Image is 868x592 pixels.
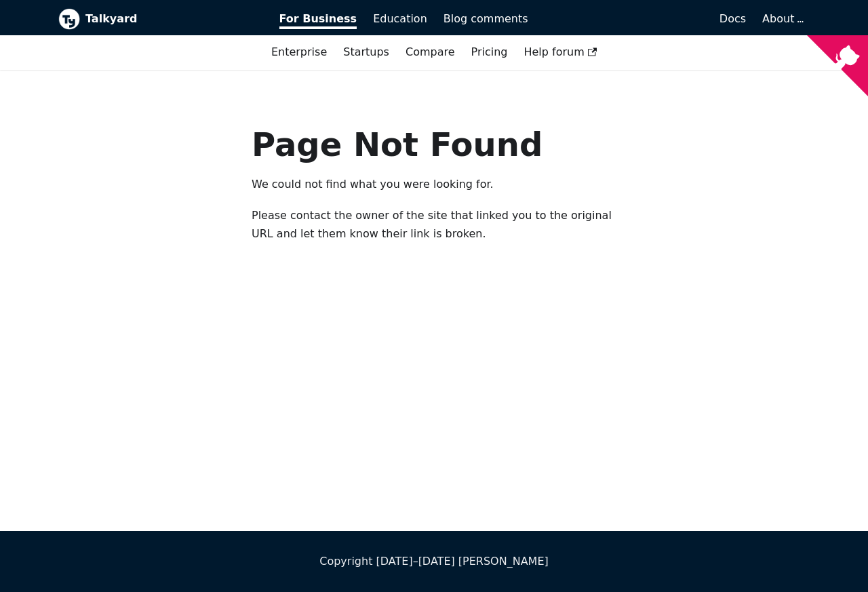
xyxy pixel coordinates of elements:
[58,553,810,570] div: Copyright [DATE]–[DATE] [PERSON_NAME]
[463,41,516,64] a: Pricing
[406,45,455,58] a: Compare
[252,176,616,193] p: We could not find what you were looking for.
[252,124,616,165] h1: Page Not Found
[443,12,528,25] span: Blog comments
[252,207,616,243] p: Please contact the owner of the site that linked you to the original URL and let them know their ...
[85,10,260,28] b: Talkyard
[524,45,597,58] span: Help forum
[762,12,802,25] a: About
[335,41,397,64] a: Startups
[536,7,755,31] a: Docs
[58,8,80,30] img: Talkyard logo
[365,7,435,31] a: Education
[271,7,366,31] a: For Business
[373,12,427,25] span: Education
[263,41,335,64] a: Enterprise
[279,12,357,29] span: For Business
[435,7,536,31] a: Blog comments
[719,12,746,25] span: Docs
[515,41,605,64] a: Help forum
[58,8,260,30] a: Talkyard logoTalkyard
